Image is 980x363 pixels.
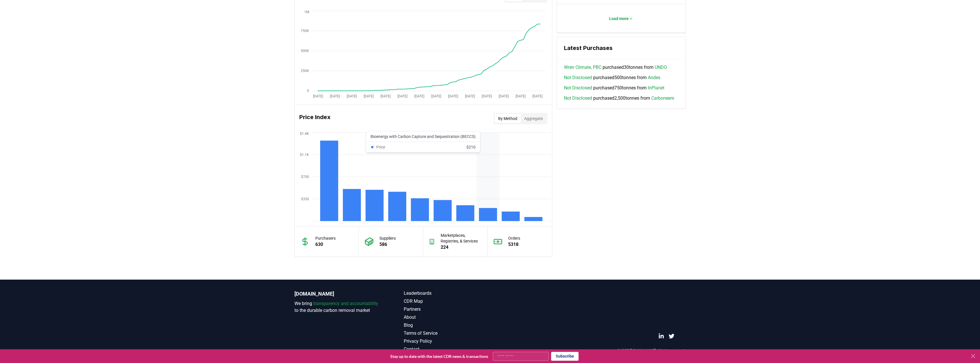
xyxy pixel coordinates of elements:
[315,241,336,248] p: 630
[564,44,679,52] h3: Latest Purchases
[508,235,520,241] p: Orders
[313,301,378,306] span: transparency and accountability
[617,348,686,353] p: © 2025 [DOMAIN_NAME]. All rights reserved.
[564,85,664,91] span: purchased 750 tonnes from
[294,290,381,298] p: [DOMAIN_NAME]
[404,306,490,313] a: Partners
[465,94,475,98] tspan: [DATE]
[414,94,424,98] tspan: [DATE]
[379,241,396,248] p: 586
[605,13,638,24] button: Load more
[300,132,309,136] tspan: $1.4K
[648,74,660,81] a: Andes
[315,235,336,241] p: Purchasers
[655,64,667,71] a: UNDO
[347,94,357,98] tspan: [DATE]
[564,64,667,71] span: purchased 30 tonnes from
[301,69,309,73] tspan: 250K
[609,16,629,21] p: Load more
[301,197,309,201] tspan: $350
[564,74,592,81] a: Not Disclosed
[564,95,592,102] a: Not Disclosed
[651,95,674,102] a: Carboneers
[294,300,381,314] p: We bring to the durable carbon removal market
[404,330,490,337] a: Terms of Service
[307,89,309,93] tspan: 0
[404,290,490,297] a: Leaderboards
[380,94,390,98] tspan: [DATE]
[648,85,664,91] a: InPlanet
[299,113,330,124] h3: Price Index
[397,94,407,98] tspan: [DATE]
[498,94,508,98] tspan: [DATE]
[532,94,542,98] tspan: [DATE]
[363,94,373,98] tspan: [DATE]
[313,94,323,98] tspan: [DATE]
[564,64,601,71] a: Wren Climate, PBC
[404,322,490,329] a: Blog
[508,241,520,248] p: 5318
[495,114,521,123] button: By Method
[301,175,309,179] tspan: $700
[301,29,309,33] tspan: 750K
[300,153,309,157] tspan: $1.1K
[564,74,660,81] span: purchased 500 tonnes from
[521,114,546,123] button: Aggregate
[441,244,482,251] p: 224
[515,94,525,98] tspan: [DATE]
[658,333,664,339] a: LinkedIn
[301,49,309,53] tspan: 500K
[330,94,340,98] tspan: [DATE]
[404,298,490,305] a: CDR Map
[564,95,674,102] span: purchased 2,500 tonnes from
[441,232,482,244] p: Marketplaces, Registries, & Services
[482,94,492,98] tspan: [DATE]
[564,85,592,91] a: Not Disclosed
[304,10,309,14] tspan: 1M
[404,314,490,321] a: About
[404,346,490,353] a: Contact
[404,338,490,345] a: Privacy Policy
[669,333,674,339] a: Twitter
[448,94,458,98] tspan: [DATE]
[431,94,441,98] tspan: [DATE]
[379,235,396,241] p: Suppliers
